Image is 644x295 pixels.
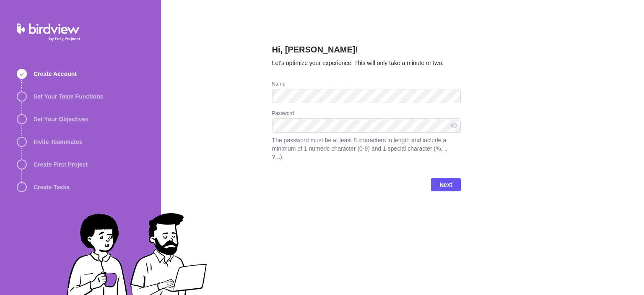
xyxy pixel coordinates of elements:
span: Invite Teammates [34,138,82,146]
div: Password [272,110,461,118]
span: Let’s optimize your experience! This will only take a minute or two. [272,60,444,66]
h2: Hi, [PERSON_NAME]! [272,44,461,59]
span: Create Tasks [34,183,70,191]
span: Create First Project [34,160,88,169]
span: Set Your Team Functions [34,92,103,101]
span: Next [439,180,452,190]
span: Next [431,178,460,191]
span: Set Your Objectives [34,115,88,123]
span: The password must be at least 8 characters in length and include a minimum of 1 numeric character... [272,136,461,161]
div: Name [272,81,461,89]
span: Create Account [34,70,77,78]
